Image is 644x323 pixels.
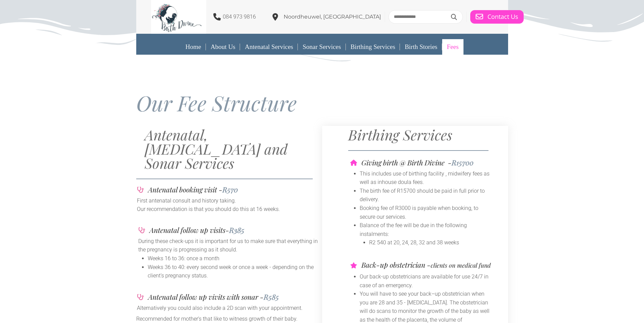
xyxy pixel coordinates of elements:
[229,225,244,235] span: R385
[360,272,495,290] li: Our back-up obstetricians are available for use 24/7 in case of an emergency.
[222,185,238,194] span: R570
[148,186,238,193] h4: Antenatal booking visit -
[264,292,279,301] span: R585
[361,159,474,166] h4: Giving birth @ Birth Divine -
[148,293,279,300] h4: Antenatal follow up vivits with sonar -
[181,39,206,55] a: Home
[360,187,495,204] li: The birth fee of R15700 should be paid in full prior to delivery.
[223,12,256,21] p: 084 973 9816
[360,204,495,221] li: Booking fee of R3000 is payable when booking, to secure our services.
[348,128,504,142] h2: Birthing Services
[369,238,495,247] li: R2 540 at 20, 24, 28, 32 and 38 weeks
[137,205,321,214] p: Our recommendation is that you should do this at 16 weeks.
[284,14,381,20] span: Noordheuwel, [GEOGRAPHIC_DATA]
[148,254,320,263] li: Weeks 16 to 36: once a month
[149,226,244,234] h4: Antenatal follow up visits-
[148,263,320,280] li: Weeks 36 to 40: every second week or once a week - depending on the client's pregnancy status.
[487,13,518,21] span: Contact Us
[470,10,524,24] a: Contact Us
[298,39,345,55] a: Sonar Services
[361,261,493,269] h4: Back-up obstetrician -
[400,39,442,55] a: Birth Stories
[136,89,297,117] span: Our Fee Structure
[360,169,495,187] li: This includes use of birthing facility , midwifery fees as well as inhouse doula fees.
[138,237,320,254] p: During these check-ups it is important for us to make sure that everything in the pregnancy is pr...
[240,39,298,55] a: Antenatal Services
[137,304,321,313] p: Alternatively you could also include a 2D scan with your appointment.
[206,39,240,55] a: About Us
[442,39,463,55] a: Fees
[346,39,400,55] a: Birthing Services
[431,261,491,269] span: clients on medical fund
[145,128,322,170] h2: Antenatal, [MEDICAL_DATA] and Sonar Services
[452,158,474,167] span: R15700
[137,196,321,205] p: First antenatal consult and history taking.
[360,221,495,238] li: Balance of the fee will be due in the following instalments:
